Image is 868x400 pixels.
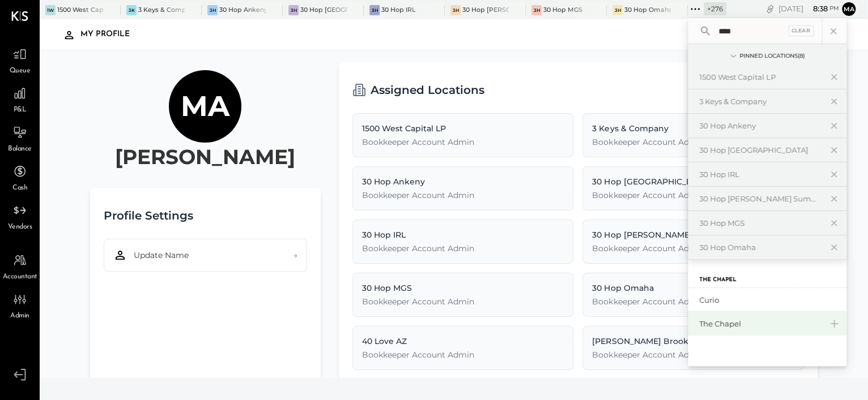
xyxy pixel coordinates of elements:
[592,123,794,134] div: 3 Keys & Company
[699,193,822,204] div: 30 Hop [PERSON_NAME] Summit
[829,5,839,12] span: pm
[1,200,39,233] a: Vendors
[10,66,31,76] span: Queue
[57,6,104,15] div: 1500 West Capital LP
[543,6,582,15] div: 30 Hop MGS
[362,176,564,187] div: 30 Hop Ankeny
[362,229,564,240] div: 30 Hop IRL
[699,121,822,131] div: 30 Hop Ankeny
[293,250,297,261] span: →
[219,6,266,15] div: 30 Hop Ankeny
[362,136,564,148] div: Bookkeeper Account Admin
[12,183,27,193] span: Cash
[699,276,736,284] label: The Chapel
[104,239,307,272] button: Update Name→
[1,289,39,321] a: Admin
[592,136,794,148] div: Bookkeeper Account Admin
[592,296,794,307] div: Bookkeeper Account Admin
[699,169,822,180] div: 30 Hop IRL
[699,145,822,156] div: 30 Hop [GEOGRAPHIC_DATA]
[788,25,814,36] div: Clear
[369,5,380,15] div: 3H
[362,190,564,201] div: Bookkeeper Account Admin
[138,6,185,15] div: 3 Keys & Company
[699,242,822,253] div: 30 Hop Omaha
[3,272,37,282] span: Accountant
[288,5,299,15] div: 3H
[381,6,416,15] div: 30 Hop IRL
[450,5,461,15] div: 3H
[362,243,564,254] div: Bookkeeper Account Admin
[104,201,193,230] h2: Profile Settings
[592,243,794,254] div: Bookkeeper Account Admin
[362,336,564,347] div: 40 Love AZ
[207,5,218,15] div: 3H
[739,52,805,60] div: Pinned Locations ( 8 )
[699,218,822,229] div: 30 Hop MGS
[592,229,794,240] div: 30 Hop [PERSON_NAME] Summit
[126,5,137,15] div: 3K
[8,144,32,154] span: Balance
[362,349,564,360] div: Bookkeeper Account Admin
[764,3,776,15] div: copy link
[1,250,39,282] a: Accountant
[778,3,839,14] div: [DATE]
[10,311,29,321] span: Admin
[1,161,39,193] a: Cash
[134,250,189,261] span: Update Name
[531,5,542,15] div: 3H
[592,336,794,347] div: [PERSON_NAME] Brooklyn / Rebel Cafe
[8,222,32,233] span: Vendors
[699,319,822,329] div: The Chapel
[362,123,564,134] div: 1500 West Capital LP
[699,96,822,107] div: 3 Keys & Company
[181,89,229,124] h1: Ma
[612,5,623,15] div: 3H
[592,190,794,201] div: Bookkeeper Account Admin
[362,296,564,307] div: Bookkeeper Account Admin
[1,83,39,115] a: P&L
[624,6,671,15] div: 30 Hop Omaha
[80,25,141,44] div: My Profile
[592,282,794,294] div: 30 Hop Omaha
[371,76,484,104] h2: Assigned Locations
[362,282,564,294] div: 30 Hop MGS
[45,5,56,15] div: 1W
[462,6,509,15] div: 30 Hop [PERSON_NAME] Summit
[699,72,822,83] div: 1500 West Capital LP
[300,6,347,15] div: 30 Hop [GEOGRAPHIC_DATA]
[592,349,794,360] div: Bookkeeper Account Admin
[592,176,794,187] div: 30 Hop [GEOGRAPHIC_DATA]
[115,143,295,171] h2: [PERSON_NAME]
[704,2,726,15] div: + 276
[1,44,39,76] a: Queue
[805,3,828,14] span: 8 : 38
[842,2,856,16] button: Ma
[1,122,39,154] a: Balance
[699,295,841,306] div: Curio
[14,105,27,115] span: P&L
